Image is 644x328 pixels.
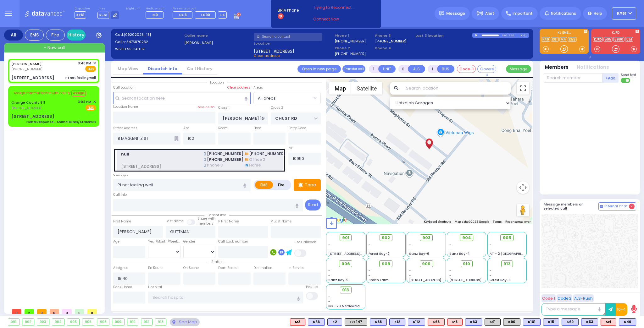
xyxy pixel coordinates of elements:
[389,318,405,326] div: BLS
[428,318,445,326] div: K68
[389,318,405,326] div: K12
[449,242,451,247] span: -
[328,251,388,256] span: [STREET_ADDRESS][PERSON_NAME]
[254,33,322,41] input: Search a contact
[97,12,109,19] span: K-61
[11,100,45,105] a: Orange County 911
[342,235,349,241] span: 901
[306,285,318,290] label: Pick up
[341,261,350,267] span: 906
[523,318,541,326] div: BLS
[559,37,567,42] a: M4
[197,216,215,221] small: Share with
[544,73,602,83] input: Search member
[254,53,280,58] span: Clear address
[37,309,47,314] span: 0
[328,273,330,278] span: -
[207,162,223,168] span: Phone 3
[113,172,128,177] label: Call Type
[328,299,330,304] span: -
[254,48,294,53] span: [STREET_ADDRESS]
[218,239,248,244] label: Call back number
[463,261,470,267] span: 910
[124,32,151,37] span: [09202025_15]
[87,67,94,72] u: EMS
[308,318,325,326] div: BLS
[146,7,165,11] label: Medic on call
[382,235,390,241] span: 902
[204,164,206,167] img: smartphone.png
[197,105,215,109] label: Save as POI
[490,247,491,251] span: -
[369,251,390,256] span: Forest Bay-2
[4,30,23,41] div: All
[245,164,248,167] img: home.png
[183,239,195,244] label: Gender
[253,92,321,104] span: All areas
[113,126,137,131] label: Street Address
[551,37,559,42] a: K61
[342,287,349,293] span: 913
[288,146,293,151] label: ZIP
[409,247,411,251] span: -
[449,247,451,251] span: -
[601,318,616,326] div: M4
[328,294,330,299] span: -
[207,80,227,85] span: Location
[197,221,214,226] span: members
[523,318,541,326] div: K101
[75,309,84,314] span: 0
[201,12,210,17] span: FD90
[253,126,261,131] label: Floor
[121,163,196,170] span: [STREET_ADDRESS]
[335,33,373,38] span: Phone 1
[173,7,227,11] label: Fire units on call
[14,91,71,96] span: Assign communicator with county
[477,65,496,73] button: Covered
[313,16,363,22] a: Connect Now
[327,318,342,326] div: K2
[447,318,463,326] div: ALS KJ
[148,285,162,290] label: Hospital
[449,278,509,282] span: [STREET_ADDRESS][PERSON_NAME]
[148,239,180,244] div: Year/Month/Week/Day
[121,151,196,157] span: null
[249,162,261,168] span: Home
[465,318,482,326] div: K63
[207,151,243,157] span: [PHONE_NUMBER]
[148,292,303,303] input: Search hospital
[126,7,140,11] label: Night unit
[97,7,119,11] label: Lines
[506,65,531,73] button: Message
[598,202,636,210] button: Internal Chat 2
[375,39,406,43] label: [PHONE_NUMBER]
[174,136,179,141] span: Other building occupants
[288,126,306,131] label: Entry Code
[184,33,252,38] label: Caller name
[378,65,396,73] button: UNIT
[375,33,414,38] span: Phone 3
[612,7,636,20] button: KY61
[305,182,316,188] p: Tone
[218,265,237,271] label: From Scene
[342,65,365,73] button: Transfer call
[490,273,491,278] span: -
[87,309,97,314] span: 0
[166,219,184,224] label: Last Name
[503,261,510,267] span: 912
[75,11,86,19] span: KY61
[297,65,341,73] a: Open in new page
[184,40,252,46] label: [PERSON_NAME]
[67,319,79,325] div: 905
[540,31,589,36] label: KJ EMS...
[308,318,325,326] div: K56
[220,12,225,17] span: +4
[581,318,598,326] div: BLS
[8,319,19,325] div: 901
[485,318,501,326] div: K91
[245,152,248,155] img: home-telephone.png
[551,11,576,16] span: Notifications
[408,318,425,326] div: BLS
[541,294,556,302] button: Code 1
[517,204,529,216] button: Drag Pegman onto the map to open Street View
